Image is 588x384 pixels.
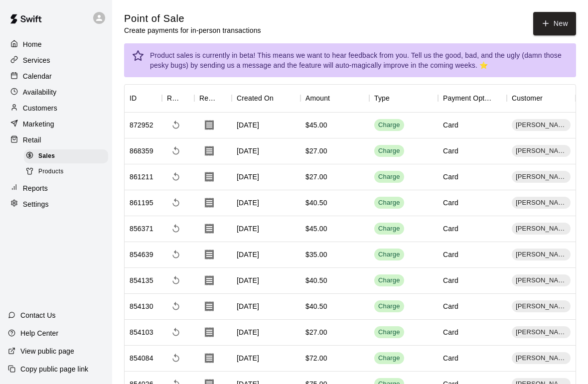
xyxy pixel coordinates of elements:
div: Card [443,250,458,259]
div: [DATE] [232,242,300,268]
div: 854639 [130,250,153,259]
div: $35.00 [305,250,327,259]
div: Card [443,172,458,182]
button: Sort [543,91,557,105]
a: Customers [8,101,104,116]
span: Refund payment [167,349,185,367]
div: Refund [167,84,180,112]
div: 854084 [130,353,153,363]
a: sending us a message [200,61,271,69]
div: [DATE] [232,346,300,372]
div: Charge [378,250,400,259]
div: [PERSON_NAME] [512,171,571,183]
p: Reports [23,183,48,193]
a: Marketing [8,117,104,131]
a: Reports [8,181,104,196]
div: Card [443,353,458,363]
a: Availability [8,85,104,100]
div: [PERSON_NAME] [512,274,571,286]
p: Calendar [23,71,52,81]
button: Sort [330,91,344,105]
p: Retail [23,135,41,145]
div: Card [443,301,458,311]
button: Download Receipt [199,193,219,213]
div: [DATE] [232,320,300,346]
div: 868359 [130,146,153,156]
p: Customers [23,103,57,113]
div: Products [24,165,108,179]
div: [PERSON_NAME] [512,197,571,209]
div: Payment Option [443,84,493,112]
span: [PERSON_NAME] [512,328,571,337]
div: Refund [162,84,194,112]
div: [DATE] [232,138,300,164]
span: [PERSON_NAME] [512,224,571,234]
p: Contact Us [20,310,56,320]
button: Download Receipt [199,219,219,239]
div: $40.50 [305,275,327,285]
div: Product sales is currently in beta! This means we want to hear feedback from you. Tell us the goo... [150,46,568,74]
div: 854103 [130,327,153,337]
h5: Point of Sale [124,12,261,25]
div: $27.00 [305,172,327,182]
button: Sort [493,91,507,105]
button: Download Receipt [199,167,219,187]
div: Sales [24,149,108,163]
p: Home [23,39,42,49]
div: ID [130,84,137,112]
div: [PERSON_NAME] [512,145,571,157]
div: [DATE] [232,190,300,216]
div: Charge [378,354,400,363]
span: [PERSON_NAME] [512,354,571,363]
div: Charge [378,146,400,156]
button: Sort [390,91,404,105]
span: [PERSON_NAME] [512,198,571,208]
div: [PERSON_NAME] [512,119,571,131]
p: Marketing [23,119,54,129]
p: Create payments for in-person transactions [124,25,261,35]
div: Charge [378,328,400,337]
div: Charge [378,276,400,285]
span: Refund payment [167,323,185,341]
p: Help Center [20,328,58,338]
span: [PERSON_NAME] [512,121,571,130]
a: Sales [24,148,112,164]
span: Refund payment [167,297,185,315]
a: Services [8,53,104,68]
div: [DATE] [232,164,300,190]
div: $72.00 [305,353,327,363]
button: Download Receipt [199,115,219,135]
span: Refund payment [167,271,185,289]
div: Charge [378,172,400,182]
button: Download Receipt [199,141,219,161]
button: Sort [218,91,232,105]
button: Sort [180,91,194,105]
div: 854130 [130,301,153,311]
div: 856371 [130,224,153,234]
div: ID [125,84,162,112]
div: 861211 [130,172,153,182]
p: Availability [23,87,57,97]
div: $45.00 [305,224,327,234]
div: [PERSON_NAME] [512,223,571,235]
div: Created On [232,84,300,112]
div: [DATE] [232,216,300,242]
div: $40.50 [305,198,327,208]
div: [DATE] [232,268,300,294]
a: Products [24,164,112,179]
div: $40.50 [305,301,327,311]
a: Settings [8,197,104,212]
a: Calendar [8,69,104,84]
div: Customer [507,84,576,112]
div: $27.00 [305,146,327,156]
div: [PERSON_NAME] [512,326,571,338]
a: Retail [8,132,104,147]
div: $27.00 [305,327,327,337]
div: Card [443,327,458,337]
